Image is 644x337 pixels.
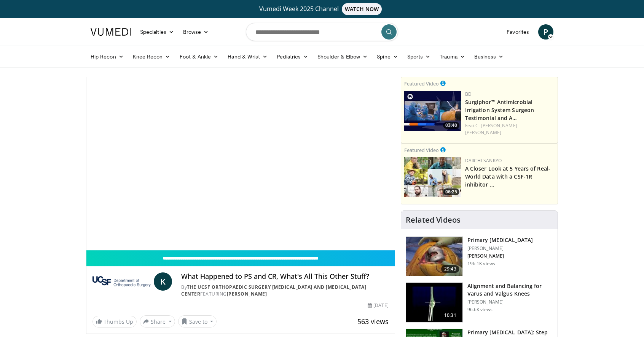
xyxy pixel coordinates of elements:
[467,253,533,259] p: [PERSON_NAME]
[313,49,372,64] a: Shoulder & Elbow
[467,282,553,297] h3: Alignment and Balancing for Varus and Valgus Knees
[502,24,534,40] a: Favorites
[465,91,472,97] a: BD
[465,122,517,136] a: C. [PERSON_NAME] [PERSON_NAME]
[443,188,459,195] span: 06:25
[92,272,151,291] img: The UCSF Orthopaedic Surgery Arthritis and Joint Replacement Center
[467,307,493,313] p: 96.6K views
[406,236,553,277] a: 29:43 Primary [MEDICAL_DATA] [PERSON_NAME] [PERSON_NAME] 196.1K views
[404,80,439,87] small: Featured Video
[178,315,217,328] button: Save to
[223,49,272,64] a: Hand & Wrist
[86,49,128,64] a: Hip Recon
[404,157,461,197] img: 93c22cae-14d1-47f0-9e4a-a244e824b022.png.150x105_q85_crop-smart_upscale.jpg
[470,49,509,64] a: Business
[465,122,555,136] div: Feat.
[467,261,495,267] p: 196.1K views
[404,91,461,131] img: 70422da6-974a-44ac-bf9d-78c82a89d891.150x105_q85_crop-smart_upscale.jpg
[538,24,553,40] a: P
[404,157,461,197] a: 06:25
[227,291,267,297] a: [PERSON_NAME]
[140,315,175,328] button: Share
[406,283,462,322] img: 38523_0000_3.png.150x105_q85_crop-smart_upscale.jpg
[128,49,175,64] a: Knee Recon
[368,302,388,309] div: [DATE]
[465,157,502,164] a: Daiichi-Sankyo
[406,215,461,225] h4: Related Videos
[372,49,402,64] a: Spine
[465,98,534,122] a: Surgiphor™ Antimicrobial Irrigation System Surgeon Testimonial and A…
[406,282,553,323] a: 10:31 Alignment and Balancing for Varus and Valgus Knees [PERSON_NAME] 96.6K views
[342,3,382,15] span: WATCH NOW
[92,3,552,15] a: Vumedi Week 2025 ChannelWATCH NOW
[154,272,172,291] a: K
[246,23,398,41] input: Search topics, interventions
[175,49,223,64] a: Foot & Ankle
[467,245,533,252] p: [PERSON_NAME]
[404,147,439,153] small: Featured Video
[467,299,553,305] p: [PERSON_NAME]
[181,284,366,297] a: The UCSF Orthopaedic Surgery [MEDICAL_DATA] and [MEDICAL_DATA] Center
[403,49,435,64] a: Sports
[91,28,131,36] img: VuMedi Logo
[86,77,395,250] video-js: Video Player
[406,237,462,276] img: 297061_3.png.150x105_q85_crop-smart_upscale.jpg
[441,312,459,319] span: 10:31
[467,236,533,244] h3: Primary [MEDICAL_DATA]
[441,265,459,273] span: 29:43
[179,24,214,40] a: Browse
[465,165,550,188] a: A Closer Look at 5 Years of Real-World Data with a CSF-1R inhibitor …
[435,49,470,64] a: Trauma
[443,122,459,129] span: 03:40
[181,284,388,297] div: By FEATURING
[181,272,388,281] h4: What Happened to PS and CR, What's All This Other Stuff?
[357,317,389,326] span: 563 views
[272,49,313,64] a: Pediatrics
[404,91,461,131] a: 03:40
[92,316,137,328] a: Thumbs Up
[135,24,179,40] a: Specialties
